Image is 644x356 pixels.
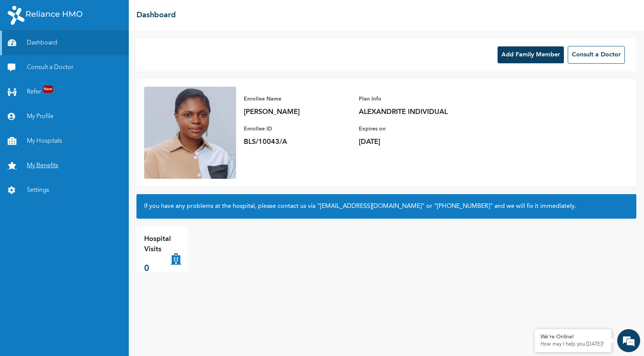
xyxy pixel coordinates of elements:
textarea: Type your message and hit 'Enter' [4,233,146,260]
div: FAQs [75,260,146,284]
p: How may I help you today? [540,341,606,348]
span: New [43,86,53,93]
p: 0 [144,262,171,275]
p: BLS/10043/A [244,137,351,147]
button: Consult a Doctor [568,46,625,64]
p: Hospital Visits [144,234,171,255]
p: [PERSON_NAME] [244,107,351,117]
div: Chat with us now [40,43,129,53]
p: Enrollee Name [244,94,351,104]
a: "[PHONE_NUMBER]" [434,203,493,209]
div: Minimize live chat window [126,4,144,22]
img: RelianceHMO's Logo [8,6,82,25]
button: Add Family Member [498,46,564,63]
p: Expires on [359,124,466,133]
span: We're online! [44,109,106,186]
span: Conversation [4,274,75,279]
h2: If you have any problems at the hospital, please contact us via or and we will fix it immediately. [144,202,629,211]
img: d_794563401_company_1708531726252_794563401 [14,38,31,58]
h2: Dashboard [136,10,176,21]
p: [DATE] [359,137,466,147]
p: ALEXANDRITE INDIVIDUAL [359,107,466,117]
p: Enrollee ID [244,124,351,133]
img: Enrollee [144,87,236,179]
p: Plan Info [359,94,466,104]
a: "[EMAIL_ADDRESS][DOMAIN_NAME]" [317,203,425,209]
div: We're Online! [540,334,606,340]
